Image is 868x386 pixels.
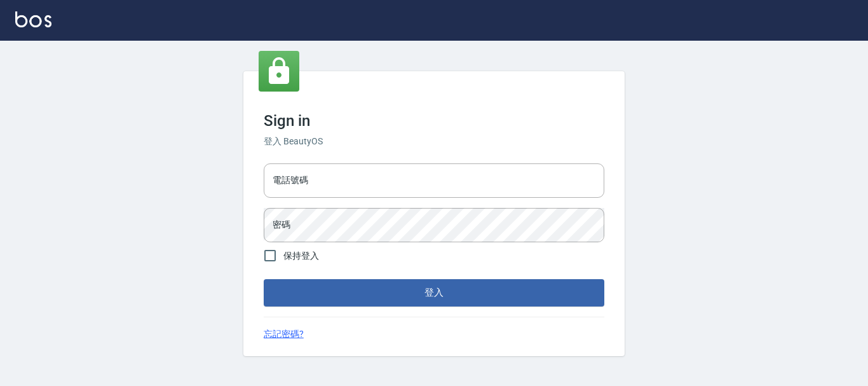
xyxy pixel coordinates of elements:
[264,135,604,148] h6: 登入 BeautyOS
[283,249,319,263] span: 保持登入
[15,11,51,27] img: Logo
[264,327,304,341] a: 忘記密碼?
[264,112,604,130] h3: Sign in
[264,279,604,306] button: 登入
